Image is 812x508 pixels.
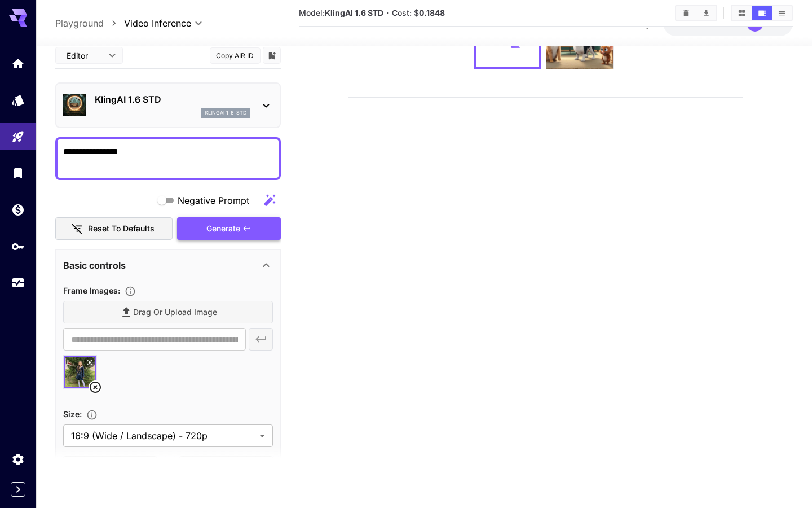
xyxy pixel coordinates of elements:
[674,19,698,28] span: $17.17
[11,239,25,253] div: API Keys
[732,6,752,20] button: Show media in grid view
[206,222,240,236] span: Generate
[11,93,25,107] div: Models
[55,16,104,30] a: Playground
[82,409,102,421] button: Adjust the dimensions of the generated image by specifying its width and height in pixels, or sel...
[63,286,120,295] span: Frame Images :
[698,19,738,28] span: credits left
[11,130,25,144] div: Playground
[205,109,247,117] p: klingai_1_6_std
[55,217,173,240] button: Reset to defaults
[752,6,772,20] button: Show media in video view
[11,56,25,71] div: Home
[299,8,383,17] span: Model:
[325,8,383,17] b: KlingAI 1.6 STD
[178,194,249,207] span: Negative Prompt
[675,5,717,21] div: Clear AllDownload All
[63,259,126,272] p: Basic controls
[267,49,277,62] button: Add to library
[11,203,25,217] div: Wallet
[11,166,25,180] div: Library
[55,16,124,30] nav: breadcrumb
[772,6,792,20] button: Show media in list view
[11,276,25,290] div: Usage
[419,8,445,17] b: 0.1848
[177,217,281,240] button: Generate
[63,252,273,279] div: Basic controls
[71,429,255,443] span: 16:9 (Wide / Landscape) - 720p
[63,409,82,419] span: Size :
[11,449,25,463] div: Settings
[210,47,261,64] button: Copy AIR ID
[67,50,101,62] span: Editor
[63,88,273,122] div: KlingAI 1.6 STDklingai_1_6_std
[95,93,250,106] p: KlingAI 1.6 STD
[386,6,389,20] p: ·
[124,16,191,30] span: Video Inference
[676,6,696,20] button: Clear All
[696,6,716,20] button: Download All
[120,286,140,297] button: Upload frame images.
[392,8,445,17] span: Cost: $
[11,482,25,497] button: Expand sidebar
[731,5,793,21] div: Show media in grid viewShow media in video viewShow media in list view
